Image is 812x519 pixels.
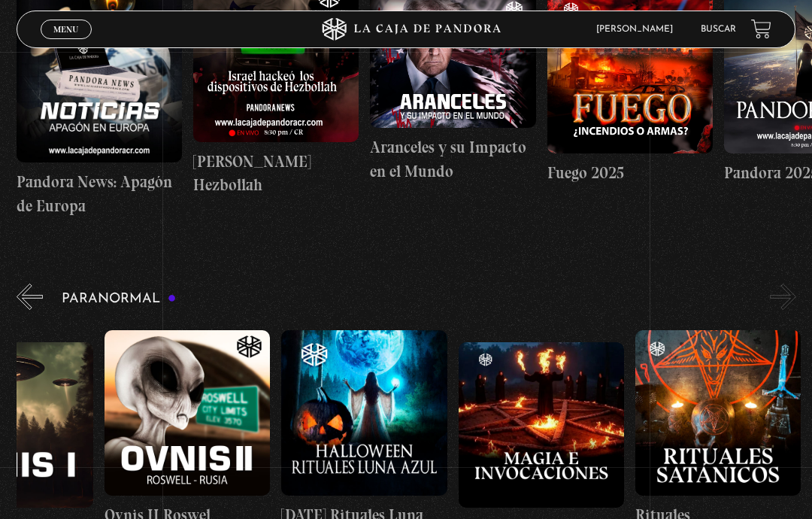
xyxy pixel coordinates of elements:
h4: Pandora News: Apagón de Europa [17,170,182,217]
span: Cerrar [49,38,84,48]
span: Menu [53,25,78,34]
span: [PERSON_NAME] [589,25,688,34]
h4: Fuego 2025 [547,161,713,185]
button: Previous [17,284,43,310]
h4: [PERSON_NAME] Hezbollah [193,150,359,197]
h3: Paranormal [62,292,177,306]
button: Next [770,284,796,310]
a: View your shopping cart [751,19,771,39]
h4: Aranceles y su Impacto en el Mundo [370,135,535,183]
a: Buscar [701,25,736,34]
